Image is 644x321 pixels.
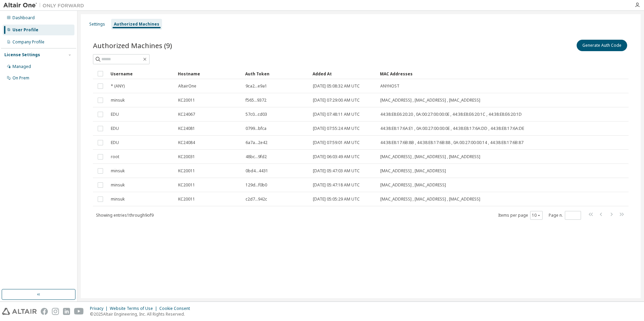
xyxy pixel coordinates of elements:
img: instagram.svg [52,308,59,315]
span: minsuk [111,182,125,188]
div: Added At [313,68,375,79]
span: KC20031 [178,154,195,159]
span: AltairOne [178,83,196,89]
span: [DATE] 07:29:00 AM UTC [313,98,360,103]
span: minsuk [111,168,125,174]
span: [DATE] 06:03:49 AM UTC [313,154,360,159]
span: KC24081 [178,126,195,131]
span: 44:38:E8:17:6A:E1 , 0A:00:27:00:00:0E , 44:38:E8:17:6A:DD , 44:38:E8:17:6A:DE [380,126,524,131]
span: KC20011 [178,182,195,188]
span: c2d7...942c [246,197,267,202]
img: facebook.svg [41,308,48,315]
img: altair_logo.svg [2,308,37,315]
span: [DATE] 05:47:03 AM UTC [313,168,360,174]
div: Cookie Consent [159,306,194,311]
img: youtube.svg [74,308,84,315]
span: Items per page [498,211,543,220]
span: ANYHOST [380,83,399,89]
span: [DATE] 07:59:01 AM UTC [313,140,360,145]
div: Authorized Machines [114,22,159,27]
div: User Profile [12,27,38,33]
span: 44:38:E8:17:6B:8B , 44:38:E8:17:6B:88 , 0A:00:27:00:00:14 , 44:38:E8:17:6B:87 [380,140,523,145]
span: 0799...bfca [246,126,266,131]
img: linkedin.svg [63,308,70,315]
div: Dashboard [12,15,35,21]
span: * (ANY) [111,83,125,89]
span: minsuk [111,98,125,103]
span: [DATE] 07:48:11 AM UTC [313,112,360,117]
span: EDU [111,126,119,131]
div: Auth Token [245,68,307,79]
span: KC24067 [178,112,195,117]
div: Privacy [90,306,110,311]
img: Altair One [3,2,88,9]
span: [MAC_ADDRESS] , [MAC_ADDRESS] , [MAC_ADDRESS] [380,197,480,202]
span: [DATE] 05:05:29 AM UTC [313,197,360,202]
span: Authorized Machines (9) [93,41,172,50]
span: [DATE] 05:47:18 AM UTC [313,182,360,188]
div: MAC Addresses [380,68,558,79]
div: Settings [89,22,105,27]
div: Website Terms of Use [110,306,159,311]
span: KC20011 [178,197,195,202]
span: root [111,154,119,159]
span: Page n. [549,211,581,220]
span: KC24084 [178,140,195,145]
span: [MAC_ADDRESS] , [MAC_ADDRESS] [380,168,446,174]
span: KC20011 [178,168,195,174]
p: © 2025 Altair Engineering, Inc. All Rights Reserved. [90,311,194,317]
span: [DATE] 07:55:24 AM UTC [313,126,360,131]
div: On Prem [12,75,29,81]
span: EDU [111,112,119,117]
span: minsuk [111,197,125,202]
span: 0bd4...4431 [246,168,268,174]
span: 57c0...cd03 [246,112,267,117]
span: 44:38:E8:E6:20:20 , 0A:00:27:00:00:0E , 44:38:E8:E6:20:1C , 44:38:E8:E6:20:1D [380,112,522,117]
div: Managed [12,64,31,69]
span: [DATE] 05:08:32 AM UTC [313,83,360,89]
div: Company Profile [12,39,44,45]
div: Username [110,68,172,79]
span: f565...9372 [246,98,266,103]
button: 10 [532,213,541,218]
span: Showing entries 1 through 9 of 9 [96,212,154,218]
span: 48bc...9fd2 [246,154,267,159]
span: [MAC_ADDRESS] , [MAC_ADDRESS] [380,182,446,188]
div: License Settings [4,52,40,58]
span: EDU [111,140,119,145]
span: [MAC_ADDRESS] , [MAC_ADDRESS] , [MAC_ADDRESS] [380,154,480,159]
div: Hostname [178,68,240,79]
span: 129d...f0b0 [246,182,267,188]
span: KC20011 [178,98,195,103]
span: [MAC_ADDRESS] , [MAC_ADDRESS] , [MAC_ADDRESS] [380,98,480,103]
span: 6a7a...2e42 [246,140,267,145]
span: 9ca2...e9a1 [246,83,267,89]
button: Generate Auth Code [577,40,627,51]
